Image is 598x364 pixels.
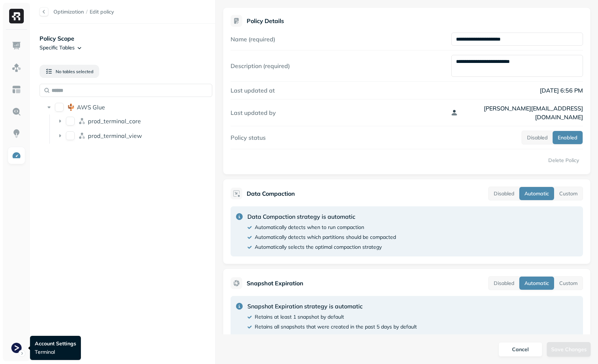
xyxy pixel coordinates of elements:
[255,314,344,320] p: Retains at least 1 snapshot by default
[255,244,382,251] p: Automatically selects the optimal compaction strategy
[11,343,22,353] img: Terminal
[519,187,554,200] button: Automatic
[66,117,75,125] button: prod_terminal_core
[489,187,519,200] button: Disabled
[451,86,583,95] p: [DATE] 6:56 PM
[42,101,220,113] div: AWS GlueAWS Glue
[247,212,396,221] p: Data Compaction strategy is automatic
[460,104,583,121] p: [PERSON_NAME][EMAIL_ADDRESS][DOMAIN_NAME]
[53,8,84,15] a: Optimization
[231,62,290,70] label: Description (required)
[56,69,93,74] span: No tables selected
[519,277,554,290] button: Automatic
[247,279,303,288] p: Snapshot Expiration
[40,65,99,78] button: No tables selected
[554,277,583,290] button: Custom
[554,187,583,200] button: Custom
[247,302,417,311] p: Snapshot Expiration strategy is automatic
[247,189,295,198] p: Data Compaction
[12,63,21,72] img: Assets
[255,323,417,330] p: Retains all snapshots that were created in the past 5 days by default
[255,224,364,231] p: Automatically detects when to run compaction
[77,104,105,111] p: AWS Glue
[255,234,396,241] p: Automatically detects which partitions should be compacted
[90,8,114,15] span: Edit policy
[12,151,21,160] img: Optimization
[231,35,275,43] label: Name (required)
[12,41,21,50] img: Dashboard
[55,103,64,112] button: AWS Glue
[53,8,114,15] nav: breadcrumb
[247,17,284,25] p: Policy Details
[40,34,215,43] p: Policy Scope
[88,132,142,139] p: prod_terminal_view
[12,107,21,116] img: Query Explorer
[553,131,583,144] button: Enabled
[9,9,24,23] img: Ryft
[231,87,275,94] label: Last updated at
[86,8,87,15] p: /
[40,44,75,51] p: Specific Tables
[35,340,76,347] p: Account Settings
[231,109,276,116] label: Last updated by
[66,131,75,140] button: prod_terminal_view
[489,277,519,290] button: Disabled
[53,115,220,127] div: prod_terminal_coreprod_terminal_core
[12,85,21,94] img: Asset Explorer
[53,130,220,142] div: prod_terminal_viewprod_terminal_view
[255,333,353,340] p: Uses table expiration properties if defined
[35,349,76,356] p: Terminal
[498,342,542,357] button: Cancel
[231,134,266,141] label: Policy status
[88,117,141,125] p: prod_terminal_core
[12,129,21,138] img: Insights
[522,131,553,144] button: Disabled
